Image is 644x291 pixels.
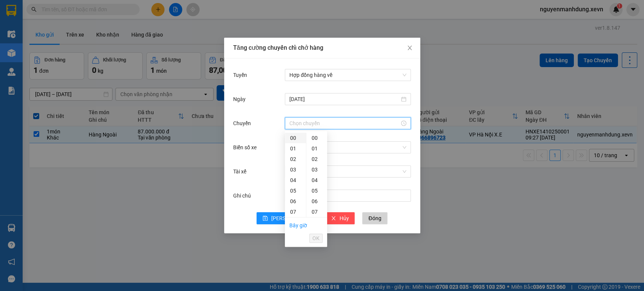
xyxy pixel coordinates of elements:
span: Đóng [368,214,381,222]
input: Chuyến [289,119,400,127]
div: 04 [285,175,306,185]
div: 00 [306,133,327,143]
span: close [331,216,336,222]
div: 01 [285,143,306,154]
div: 00 [285,133,306,143]
div: 05 [306,185,327,196]
label: Biển số xe [233,144,260,150]
input: Tài xế [289,166,401,177]
div: 06 [306,196,327,207]
div: 02 [306,154,327,164]
label: Ghi chú [233,193,255,199]
div: 06 [285,196,306,207]
button: OK [309,234,323,243]
button: save[PERSON_NAME] [257,212,317,224]
div: 05 [285,185,306,196]
button: closeHủy [325,212,355,224]
div: 02 [285,154,306,164]
span: [PERSON_NAME] [271,214,311,222]
span: Hủy [339,214,349,222]
input: Ghi chú [285,190,411,202]
span: Hợp đồng hàng về [289,69,406,81]
a: Bây giờ [289,222,307,228]
div: 03 [285,164,306,175]
span: close [407,45,413,51]
input: Biển số xe [289,142,401,153]
div: 07 [306,207,327,217]
div: 01 [306,143,327,154]
label: Ngày [233,96,249,102]
div: Tăng cường chuyến chỉ chở hàng [233,44,411,52]
div: 07 [285,207,306,217]
div: 04 [306,175,327,185]
button: Đóng [362,212,387,224]
button: Close [399,38,420,59]
span: save [263,216,268,222]
div: 03 [306,164,327,175]
label: Chuyến [233,120,255,126]
label: Tuyến [233,72,251,78]
label: Tài xế [233,168,250,175]
input: Ngày [289,95,400,103]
